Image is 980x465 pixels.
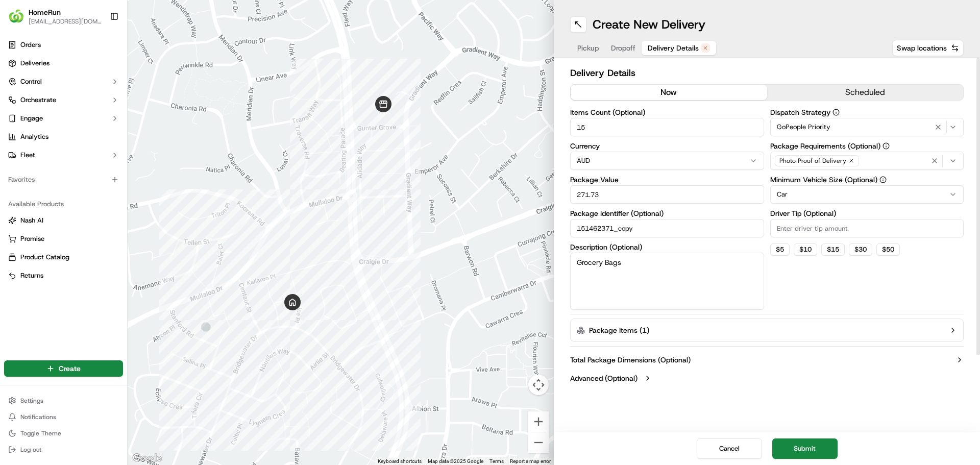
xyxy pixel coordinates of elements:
[4,74,123,90] button: Control
[772,438,838,459] button: Submit
[879,176,887,183] button: Minimum Vehicle Size (Optional)
[770,219,964,237] input: Enter driver tip amount
[510,458,551,464] a: Report a map error
[593,16,705,33] h1: Create New Delivery
[4,410,123,424] button: Notifications
[770,118,964,136] button: GoPeople Priority
[489,458,504,464] a: Terms (opens in new tab)
[428,458,483,464] span: Map data ©2025 Google
[767,85,964,100] button: scheduled
[770,142,964,150] label: Package Requirements (Optional)
[571,85,767,100] button: now
[20,446,41,454] span: Log out
[20,397,43,405] span: Settings
[4,212,123,229] button: Nash AI
[570,253,764,310] textarea: Grocery Bags
[130,452,164,465] img: Google
[29,7,61,17] button: HomeRun
[794,243,817,256] button: $10
[892,40,964,56] button: Swap locations
[570,355,964,365] button: Total Package Dimensions (Optional)
[59,363,81,374] span: Create
[20,271,43,280] span: Returns
[8,216,119,225] a: Nash AI
[570,185,764,204] input: Enter package value
[20,253,69,262] span: Product Catalog
[4,172,123,188] div: Favorites
[4,37,123,53] a: Orders
[779,157,846,165] span: Photo Proof of Delivery
[849,243,872,256] button: $30
[577,43,599,53] span: Pickup
[20,429,61,437] span: Toggle Theme
[4,110,123,127] button: Engage
[570,109,764,116] label: Items Count (Optional)
[611,43,635,53] span: Dropoff
[897,43,947,53] span: Swap locations
[8,253,119,262] a: Product Catalog
[570,66,964,80] h2: Delivery Details
[8,8,24,25] img: HomeRun
[883,142,890,150] button: Package Requirements (Optional)
[4,426,123,440] button: Toggle Theme
[697,438,762,459] button: Cancel
[4,55,123,71] a: Deliveries
[570,142,764,150] label: Currency
[770,210,964,217] label: Driver Tip (Optional)
[589,325,649,335] label: Package Items ( 1 )
[528,411,549,432] button: Zoom in
[4,394,123,408] button: Settings
[20,114,43,123] span: Engage
[4,231,123,247] button: Promise
[770,109,964,116] label: Dispatch Strategy
[570,219,764,237] input: Enter package identifier
[4,249,123,265] button: Product Catalog
[20,216,43,225] span: Nash AI
[648,43,699,53] span: Delivery Details
[4,147,123,163] button: Fleet
[20,40,41,50] span: Orders
[832,109,840,116] button: Dispatch Strategy
[378,458,422,465] button: Keyboard shortcuts
[130,452,164,465] a: Open this area in Google Maps (opens a new window)
[4,196,123,212] div: Available Products
[4,92,123,108] button: Orchestrate
[570,319,964,342] button: Package Items (1)
[570,176,764,183] label: Package Value
[876,243,900,256] button: $50
[570,355,691,365] label: Total Package Dimensions (Optional)
[20,95,56,105] span: Orchestrate
[8,271,119,280] a: Returns
[29,17,102,26] button: [EMAIL_ADDRESS][DOMAIN_NAME]
[770,176,964,183] label: Minimum Vehicle Size (Optional)
[20,413,56,421] span: Notifications
[770,152,964,170] button: Photo Proof of Delivery
[4,267,123,284] button: Returns
[570,373,964,383] button: Advanced (Optional)
[777,123,830,132] span: GoPeople Priority
[4,4,106,29] button: HomeRunHomeRun[EMAIL_ADDRESS][DOMAIN_NAME]
[4,129,123,145] a: Analytics
[528,432,549,453] button: Zoom out
[4,360,123,377] button: Create
[770,243,790,256] button: $5
[20,151,35,160] span: Fleet
[821,243,845,256] button: $15
[570,210,764,217] label: Package Identifier (Optional)
[8,234,119,243] a: Promise
[20,59,50,68] span: Deliveries
[570,118,764,136] input: Enter number of items
[570,373,638,383] label: Advanced (Optional)
[528,375,549,395] button: Map camera controls
[20,234,44,243] span: Promise
[20,77,42,86] span: Control
[20,132,48,141] span: Analytics
[4,443,123,457] button: Log out
[570,243,764,251] label: Description (Optional)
